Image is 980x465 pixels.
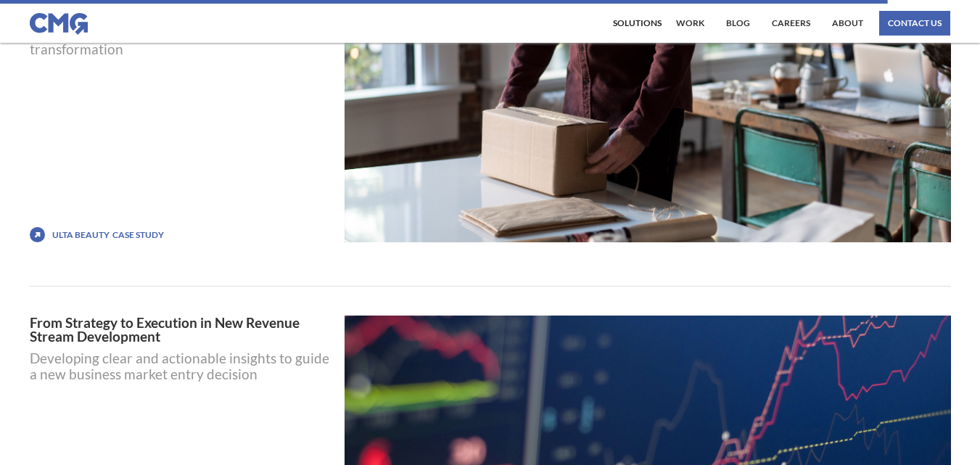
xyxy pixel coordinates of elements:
[52,230,110,240] div: Ulta Beauty
[30,316,333,343] a: From Strategy to Execution in New Revenue Stream Development
[613,19,662,28] div: Solutions
[112,228,164,242] div: Case STUDY
[30,227,333,242] a: icon with arrow pointing up and to the right.Ulta BeautyCase STUDY
[30,227,45,242] img: icon with arrow pointing up and to the right.
[828,11,867,36] a: About
[722,11,754,36] a: Blog
[30,13,88,35] img: CMG logo in blue.
[888,19,942,28] div: contact us
[30,350,333,382] div: Developing clear and actionable insights to guide a new business market entry decision
[768,11,814,36] a: Careers
[672,11,708,36] a: work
